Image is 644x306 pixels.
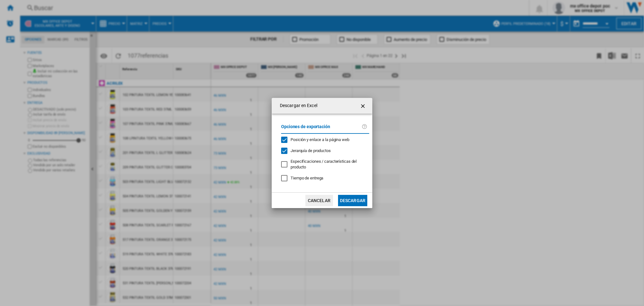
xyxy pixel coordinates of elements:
span: Tiempo de entrega [291,176,323,180]
div: Solo se aplica a la Visión Categoría [291,159,364,170]
span: Jerarquía de productos [291,148,331,153]
ng-md-icon: getI18NText('BUTTONS.CLOSE_DIALOG') [360,102,367,110]
button: Descargar [338,195,367,206]
span: Posición y enlace a la página web [291,137,349,142]
md-checkbox: Jerarquía de productos [281,148,364,154]
md-checkbox: Tiempo de entrega [281,175,369,181]
button: getI18NText('BUTTONS.CLOSE_DIALOG') [357,99,370,112]
h4: Descargar en Excel [277,103,317,109]
label: Opciones de exportación [281,123,362,135]
span: Especificaciones / características del producto [291,159,357,169]
button: Cancelar [305,195,333,206]
md-checkbox: Posición y enlace a la página web [281,137,364,143]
